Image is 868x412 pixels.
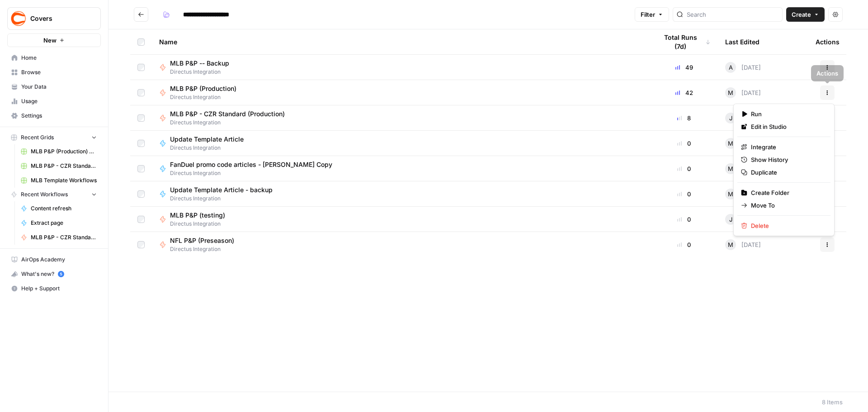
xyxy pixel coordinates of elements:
[725,239,761,250] div: [DATE]
[170,59,229,68] span: MLB P&P -- Backup
[21,54,97,62] span: Home
[7,7,101,30] button: Workspace: Covers
[170,169,340,177] span: Directus Integration
[725,62,761,73] div: [DATE]
[751,109,823,118] span: Run
[17,216,101,230] a: Extract page
[170,185,273,194] span: Update Template Article - backup
[728,139,733,148] span: M
[21,112,97,120] span: Settings
[725,163,761,174] div: [DATE]
[7,80,101,94] a: Your Data
[751,142,823,152] span: Integrate
[728,189,733,199] span: M
[751,168,823,177] span: Duplicate
[159,236,643,253] a: NFL P&P (Preseason)Directus Integration
[17,230,101,245] a: MLB P&P - CZR Standard (Production)
[728,88,733,97] span: M
[729,114,732,123] span: J
[21,256,97,264] span: AirOps Academy
[170,236,234,245] span: NFL P&P (Preseason)
[10,10,27,27] img: Covers Logo
[159,59,643,76] a: MLB P&P -- BackupDirectus Integration
[159,109,643,127] a: MLB P&P - CZR Standard (Production)Directus Integration
[657,240,711,249] div: 0
[725,113,761,123] div: [DATE]
[159,160,643,177] a: FanDuel promo code articles - [PERSON_NAME] CopyDirectus Integration
[657,139,711,148] div: 0
[60,272,62,276] text: 5
[657,189,711,199] div: 0
[657,215,711,224] div: 0
[17,159,101,173] a: MLB P&P - CZR Standard (Production) Grid
[170,220,232,228] span: Directus Integration
[816,29,840,54] div: Actions
[728,164,733,173] span: M
[170,135,244,144] span: Update Template Article
[687,10,778,19] input: Search
[7,33,101,47] button: New
[729,215,732,224] span: J
[657,164,711,173] div: 0
[729,63,733,72] span: A
[786,7,825,22] button: Create
[7,281,101,296] button: Help + Support
[8,267,100,281] div: What's new?
[159,211,643,228] a: MLB P&P (testing)Directus Integration
[170,109,285,118] span: MLB P&P - CZR Standard (Production)
[792,10,811,19] span: Create
[822,398,843,407] div: 8 Items
[170,84,236,93] span: MLB P&P (Production)
[31,219,97,227] span: Extract page
[21,83,97,91] span: Your Data
[21,68,97,76] span: Browse
[657,63,711,72] div: 49
[7,65,101,80] a: Browse
[7,51,101,65] a: Home
[21,190,68,199] span: Recent Workflows
[751,188,823,197] span: Create Folder
[170,68,236,76] span: Directus Integration
[21,97,97,105] span: Usage
[728,240,733,249] span: M
[31,176,97,185] span: MLB Template Workflows
[751,201,823,210] span: Move To
[725,29,759,54] div: Last Edited
[58,271,64,277] a: 5
[170,245,241,253] span: Directus Integration
[657,29,711,54] div: Total Runs (7d)
[635,7,669,22] button: Filter
[21,133,54,142] span: Recent Grids
[725,214,761,225] div: [DATE]
[725,189,761,199] div: [DATE]
[7,109,101,123] a: Settings
[31,162,97,170] span: MLB P&P - CZR Standard (Production) Grid
[30,14,85,23] span: Covers
[134,7,148,22] button: Go back
[7,252,101,267] a: AirOps Academy
[7,131,101,144] button: Recent Grids
[751,221,823,230] span: Delete
[7,94,101,109] a: Usage
[159,84,643,101] a: MLB P&P (Production)Directus Integration
[725,138,761,149] div: [DATE]
[31,147,97,156] span: MLB P&P (Production) Grid (4)
[751,155,823,164] span: Show History
[159,29,643,54] div: Name
[7,267,101,281] button: What's new? 5
[170,211,225,220] span: MLB P&P (testing)
[657,88,711,97] div: 42
[170,160,332,169] span: FanDuel promo code articles - [PERSON_NAME] Copy
[31,233,97,242] span: MLB P&P - CZR Standard (Production)
[17,173,101,188] a: MLB Template Workflows
[159,135,643,152] a: Update Template ArticleDirectus Integration
[170,144,251,152] span: Directus Integration
[17,144,101,159] a: MLB P&P (Production) Grid (4)
[725,87,761,98] div: [DATE]
[43,36,57,45] span: New
[657,114,711,123] div: 8
[170,93,244,101] span: Directus Integration
[159,185,643,203] a: Update Template Article - backupDirectus Integration
[170,118,292,127] span: Directus Integration
[17,201,101,216] a: Content refresh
